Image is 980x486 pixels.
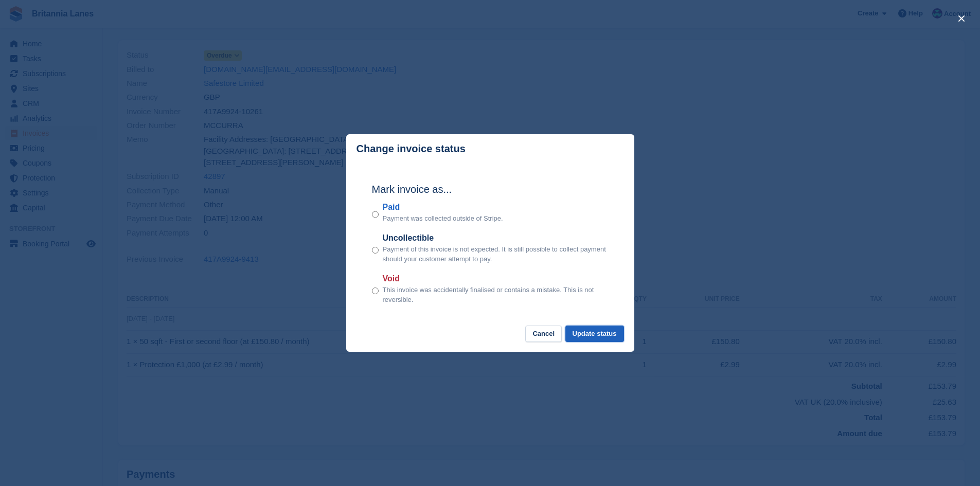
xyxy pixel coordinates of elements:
[383,213,503,224] p: Payment was collected outside of Stripe.
[383,232,609,244] label: Uncollectible
[383,244,609,264] p: Payment of this invoice is not expected. It is still possible to collect payment should your cust...
[525,326,562,343] button: Cancel
[953,10,970,27] button: close
[383,285,609,305] p: This invoice was accidentally finalised or contains a mistake. This is not reversible.
[565,326,624,343] button: Update status
[383,201,503,213] label: Paid
[372,182,609,197] h2: Mark invoice as...
[383,273,609,285] label: Void
[357,143,466,155] p: Change invoice status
